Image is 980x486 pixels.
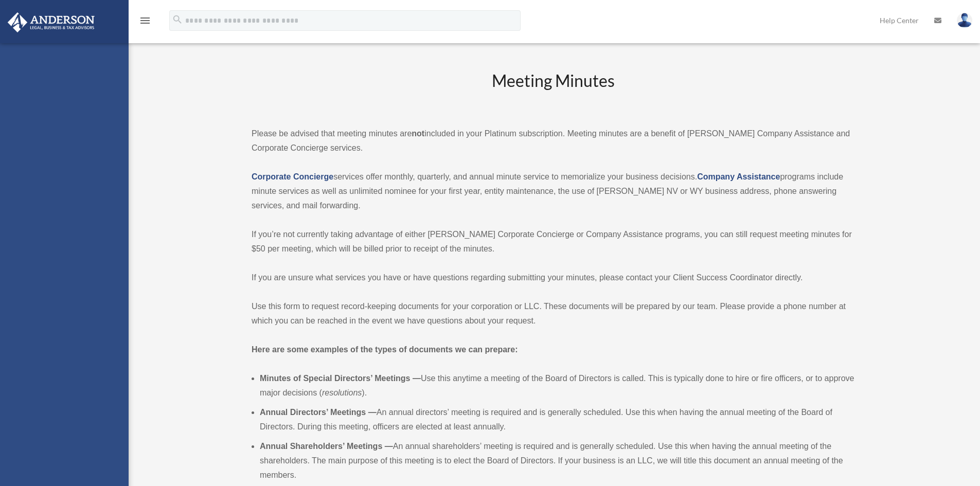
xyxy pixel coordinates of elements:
[252,227,854,256] p: If you’re not currently taking advantage of either [PERSON_NAME] Corporate Concierge or Company A...
[252,127,854,155] p: Please be advised that meeting minutes are included in your Platinum subscription. Meeting minute...
[260,442,393,451] b: Annual Shareholders’ Meetings —
[172,14,183,25] i: search
[322,388,362,397] em: resolutions
[252,172,333,181] a: Corporate Concierge
[260,371,854,400] li: Use this anytime a meeting of the Board of Directors is called. This is typically done to hire or...
[260,439,854,482] li: An annual shareholders’ meeting is required and is generally scheduled. Use this when having the ...
[697,172,780,181] a: Company Assistance
[252,69,854,112] h2: Meeting Minutes
[5,12,98,32] img: Anderson Advisors Platinum Portal
[957,13,972,28] img: User Pic
[260,408,377,417] b: Annual Directors’ Meetings —
[252,170,854,213] p: services offer monthly, quarterly, and annual minute service to memorialize your business decisio...
[252,271,854,285] p: If you are unsure what services you have or have questions regarding submitting your minutes, ple...
[260,405,854,434] li: An annual directors’ meeting is required and is generally scheduled. Use this when having the ann...
[412,129,424,138] strong: not
[139,14,151,27] i: menu
[252,299,854,328] p: Use this form to request record-keeping documents for your corporation or LLC. These documents wi...
[252,345,518,354] strong: Here are some examples of the types of documents we can prepare:
[260,374,421,383] b: Minutes of Special Directors’ Meetings —
[139,18,151,27] a: menu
